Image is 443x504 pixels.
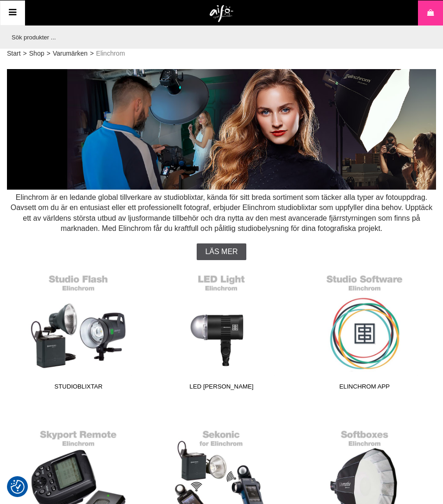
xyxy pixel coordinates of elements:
[7,49,21,58] a: Start
[29,49,45,58] a: Shop
[13,382,144,395] span: Studioblixtar
[23,49,27,58] span: >
[299,269,430,395] a: Elinchrom App
[96,49,125,58] span: Elinchrom
[53,49,88,58] a: Varumärken
[46,49,50,58] span: >
[11,480,25,494] img: Revisit consent button
[210,5,233,23] img: logo.png
[205,248,238,256] span: Läs mer
[7,26,431,49] input: Sök produkter ...
[13,269,144,395] a: Studioblixtar
[156,269,287,395] a: LED [PERSON_NAME]
[90,49,94,58] span: >
[7,69,436,190] img: Elinchrom Studioblixtar
[11,478,25,495] button: Samtyckesinställningar
[299,382,430,395] span: Elinchrom App
[7,192,436,234] div: Elinchrom är en ledande global tillverkare av studioblixtar, kända för sitt breda sortiment som t...
[156,382,287,395] span: LED [PERSON_NAME]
